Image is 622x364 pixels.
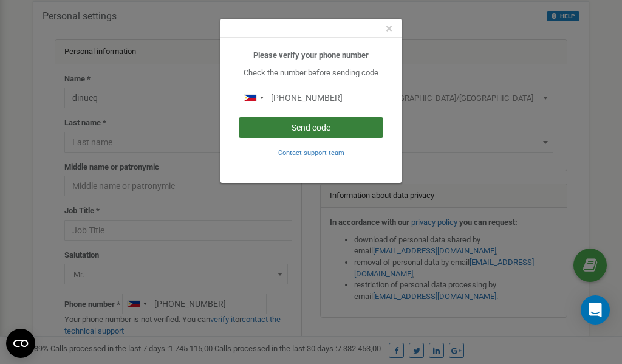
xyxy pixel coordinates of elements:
p: Check the number before sending code [239,67,383,79]
div: Telephone country code [239,88,267,108]
input: 0905 123 4567 [239,88,383,108]
a: Contact support team [278,148,344,157]
span: × [386,21,392,36]
b: Please verify your phone number [253,50,369,60]
button: Close [386,22,392,35]
div: Open Intercom Messenger [581,295,610,325]
button: Send code [239,117,383,138]
small: Contact support team [278,149,344,157]
button: Open CMP widget [6,329,35,358]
